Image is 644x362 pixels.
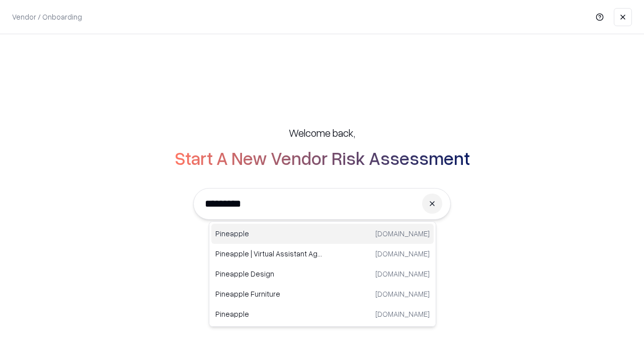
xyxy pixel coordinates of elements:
p: [DOMAIN_NAME] [375,289,430,299]
p: Vendor / Onboarding [12,12,82,22]
p: Pineapple Furniture [215,289,323,299]
p: Pineapple Design [215,268,323,279]
p: Pineapple [215,228,323,239]
p: [DOMAIN_NAME] [375,228,430,239]
p: Pineapple | Virtual Assistant Agency [215,248,323,259]
p: Pineapple [215,309,323,319]
h2: Start A New Vendor Risk Assessment [175,148,470,168]
p: [DOMAIN_NAME] [375,309,430,319]
p: [DOMAIN_NAME] [375,248,430,259]
div: Suggestions [209,221,436,327]
h5: Welcome back, [289,126,355,140]
p: [DOMAIN_NAME] [375,268,430,279]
